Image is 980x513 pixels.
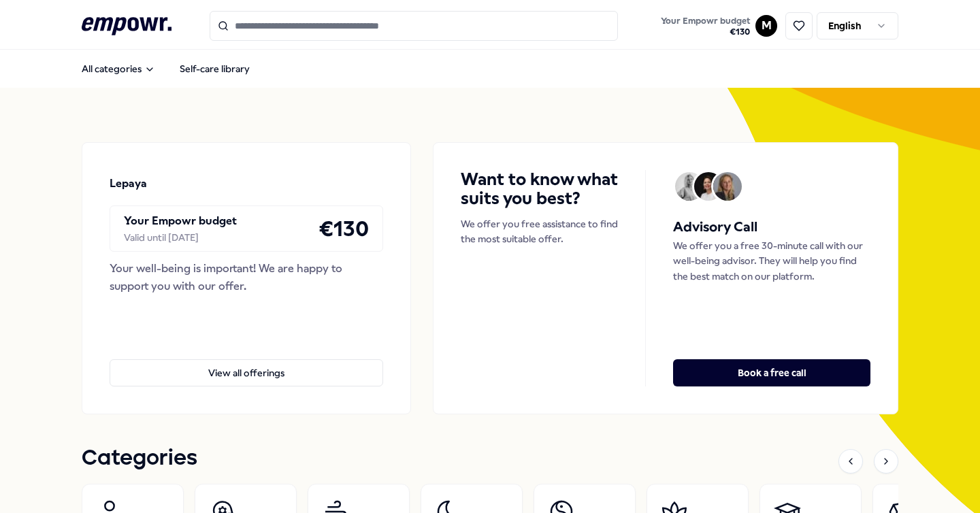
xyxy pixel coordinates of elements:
[655,12,755,40] a: Your Empowr budget€130
[673,238,870,284] p: We offer you a free 30-minute call with our well-being advisor. They will help you find the best ...
[694,172,723,201] img: Avatar
[661,27,750,37] span: € 130
[110,337,383,386] a: View all offerings
[71,55,166,82] button: All categories
[110,175,147,193] p: Lepaya
[71,55,261,82] nav: Main
[110,260,383,295] div: Your well-being is important! We are happy to support you with our offer.
[658,13,753,40] button: Your Empowr budget€130
[673,359,870,386] button: Book a free call
[673,216,870,238] h5: Advisory Call
[124,212,237,230] p: Your Empowr budget
[755,15,777,37] button: M
[110,359,383,386] button: View all offerings
[461,216,619,247] p: We offer you free assistance to find the most suitable offer.
[169,55,261,82] a: Self-care library
[210,11,618,41] input: Search for products, categories or subcategories
[318,212,369,246] h4: € 130
[661,16,750,27] span: Your Empowr budget
[82,442,197,476] h1: Categories
[713,172,742,201] img: Avatar
[461,170,619,208] h4: Want to know what suits you best?
[124,230,237,245] div: Valid until [DATE]
[675,172,704,201] img: Avatar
